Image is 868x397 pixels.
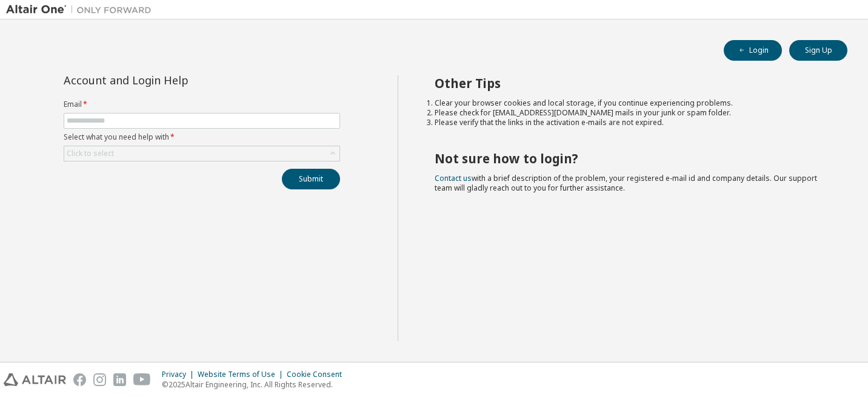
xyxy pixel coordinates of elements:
[198,370,287,379] div: Website Terms of Use
[435,173,817,193] span: with a brief description of the problem, your registered e-mail id and company details. Our suppo...
[73,373,86,386] img: facebook.svg
[6,4,158,16] img: Altair One
[287,370,349,379] div: Cookie Consent
[67,149,114,158] div: Click to select
[435,108,826,118] li: Please check for [EMAIL_ADDRESS][DOMAIN_NAME] mails in your junk or spam folder.
[435,118,826,127] li: Please verify that the links in the activation e-mails are not expired.
[4,373,66,386] img: altair_logo.svg
[162,370,198,379] div: Privacy
[724,40,782,61] button: Login
[282,169,340,189] button: Submit
[64,132,340,142] label: Select what you need help with
[133,373,151,386] img: youtube.svg
[64,146,339,161] div: Click to select
[64,75,285,85] div: Account and Login Help
[113,373,126,386] img: linkedin.svg
[435,75,826,91] h2: Other Tips
[162,379,349,390] p: © 2025 Altair Engineering, Inc. All Rights Reserved.
[64,100,340,109] label: Email
[93,373,106,386] img: instagram.svg
[435,173,472,183] a: Contact us
[435,151,826,166] h2: Not sure how to login?
[789,40,847,61] button: Sign Up
[435,98,826,108] li: Clear your browser cookies and local storage, if you continue experiencing problems.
